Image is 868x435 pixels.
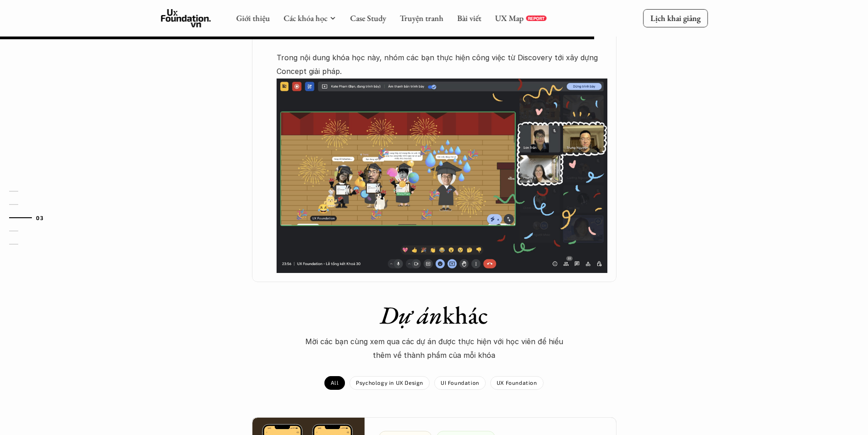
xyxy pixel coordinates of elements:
p: Mời các bạn cùng xem qua các dự án được thực hiện với học viên để hiểu thêm về thành phẩm của mỗi... [298,335,571,362]
a: Bài viết [457,13,481,23]
strong: 03 [36,214,43,220]
em: Dự án [380,299,442,331]
p: UX Foundation [497,379,537,386]
a: Truyện tranh [400,13,443,23]
p: All [331,379,339,386]
a: UX Map [495,13,524,23]
a: Case Study [350,13,386,23]
h1: khác [275,300,594,330]
p: Lịch khai giảng [650,13,700,23]
p: UI Foundation [441,379,479,386]
a: Giới thiệu [236,13,270,23]
a: Lịch khai giảng [643,9,708,27]
a: 03 [9,212,52,223]
p: Psychology in UX Design [356,379,423,386]
a: Các khóa học [283,13,327,23]
p: REPORT [528,16,544,21]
